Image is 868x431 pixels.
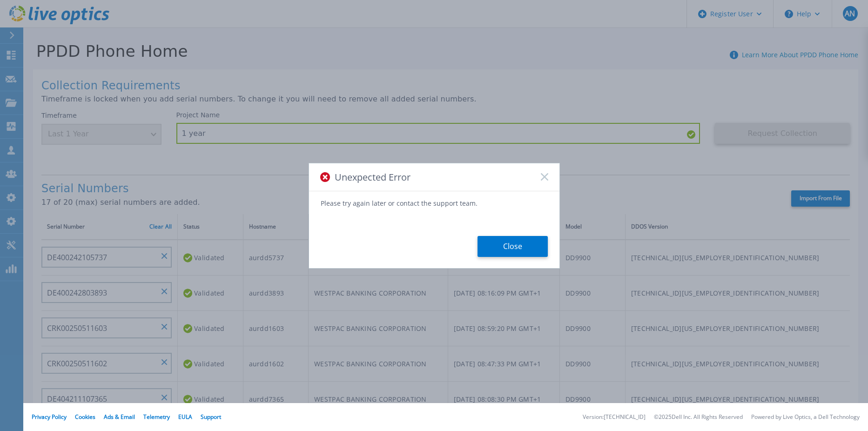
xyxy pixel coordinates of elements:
[321,200,548,215] div: Please try again later or contact the support team.
[75,413,95,421] a: Cookies
[201,413,221,421] a: Support
[32,413,67,421] a: Privacy Policy
[143,413,170,421] a: Telemetry
[654,414,743,420] li: © 2025 Dell Inc. All Rights Reserved
[478,236,548,257] button: Close
[335,172,410,182] span: Unexpected Error
[751,414,860,420] li: Powered by Live Optics, a Dell Technology
[104,413,135,421] a: Ads & Email
[178,413,192,421] a: EULA
[583,414,646,420] li: Version: [TECHNICAL_ID]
